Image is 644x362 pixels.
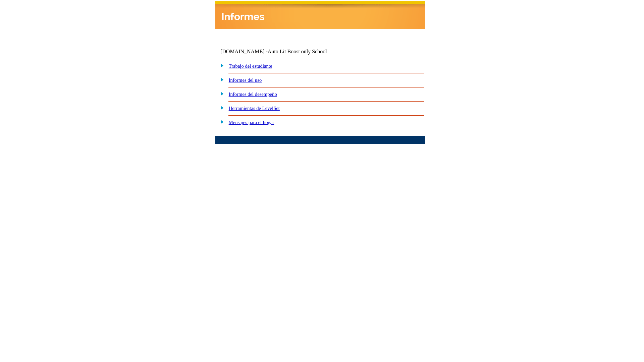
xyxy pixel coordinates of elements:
[217,76,224,82] img: plus.gif
[268,49,327,54] nobr: Auto Lit Boost only School
[229,92,277,97] a: Informes del desempeño
[229,106,280,111] a: Herramientas de LevelSet
[217,119,224,125] img: plus.gif
[215,1,425,29] img: header
[229,63,272,69] a: Trabajo del estudiante
[217,90,224,97] img: plus.gif
[217,105,224,111] img: plus.gif
[217,62,224,68] img: plus.gif
[220,49,344,55] td: [DOMAIN_NAME] -
[229,77,262,83] a: Informes del uso
[229,120,274,125] a: Mensajes para el hogar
